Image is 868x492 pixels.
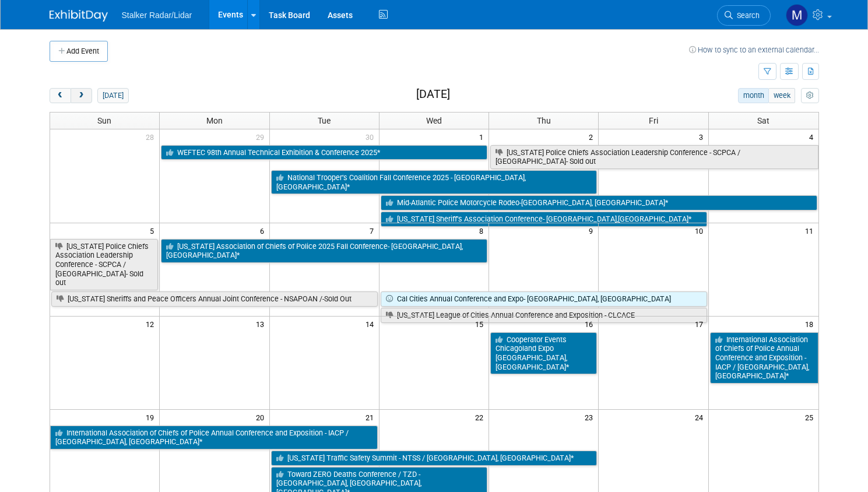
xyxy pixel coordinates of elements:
[584,317,598,331] span: 16
[271,451,598,466] a: [US_STATE] Traffic Safety Summit - NTSS / [GEOGRAPHIC_DATA], [GEOGRAPHIC_DATA]*
[97,116,111,125] span: Sun
[490,145,818,169] a: [US_STATE] Police Chiefs Association Leadership Conference - SCPCA / [GEOGRAPHIC_DATA]- Sold out
[145,317,159,331] span: 12
[145,410,159,424] span: 19
[122,10,192,20] span: Stalker Radar/Lidar
[381,291,707,307] a: Cal Cities Annual Conference and Expo- [GEOGRAPHIC_DATA], [GEOGRAPHIC_DATA]
[474,410,489,424] span: 22
[97,88,128,103] button: [DATE]
[255,317,269,331] span: 13
[149,223,159,238] span: 5
[694,317,708,331] span: 17
[490,332,597,375] a: Cooperator Events Chicagoland Expo [GEOGRAPHIC_DATA],[GEOGRAPHIC_DATA]*
[801,88,818,103] button: myCustomButton
[271,170,598,194] a: National Trooper’s Coalition Fall Conference 2025 - [GEOGRAPHIC_DATA], [GEOGRAPHIC_DATA]*
[50,426,378,449] a: International Association of Chiefs of Police Annual Conference and Exposition - IACP / [GEOGRAPH...
[698,129,708,144] span: 3
[206,116,223,125] span: Mon
[588,129,598,144] span: 2
[588,223,598,238] span: 9
[364,410,379,424] span: 21
[804,223,818,238] span: 11
[804,410,818,424] span: 25
[50,41,108,62] button: Add Event
[71,88,92,103] button: next
[381,308,707,323] a: [US_STATE] League of Cities Annual Conference and Exposition - CLCACE
[474,317,489,331] span: 15
[145,129,159,144] span: 28
[381,212,707,227] a: [US_STATE] Sheriff’s Association Conference- [GEOGRAPHIC_DATA],[GEOGRAPHIC_DATA]*
[689,45,819,54] a: How to sync to an external calendar...
[364,317,379,331] span: 14
[649,116,658,125] span: Fri
[733,11,760,20] span: Search
[738,88,769,103] button: month
[694,410,708,424] span: 24
[50,88,71,103] button: prev
[768,88,795,103] button: week
[381,195,817,210] a: Mid-Atlantic Police Motorcycle Rodeo-[GEOGRAPHIC_DATA], [GEOGRAPHIC_DATA]*
[255,129,269,144] span: 29
[50,10,108,22] img: ExhibitDay
[584,410,598,424] span: 23
[255,410,269,424] span: 20
[694,223,708,238] span: 10
[786,4,808,26] img: Mark LaChapelle
[318,116,331,125] span: Tue
[259,223,269,238] span: 6
[537,116,551,125] span: Thu
[364,129,379,144] span: 30
[478,129,489,144] span: 1
[368,223,379,238] span: 7
[717,5,771,26] a: Search
[804,317,818,331] span: 18
[710,332,818,384] a: International Association of Chiefs of Police Annual Conference and Exposition - IACP / [GEOGRAPH...
[478,223,489,238] span: 8
[161,239,487,263] a: [US_STATE] Association of Chiefs of Police 2025 Fall Conference- [GEOGRAPHIC_DATA], [GEOGRAPHIC_D...
[808,129,818,144] span: 4
[416,88,450,101] h2: [DATE]
[161,145,487,160] a: WEFTEC 98th Annual Technical Exhibition & Conference 2025*
[426,116,442,125] span: Wed
[757,116,769,125] span: Sat
[806,92,814,100] i: Personalize Calendar
[51,291,378,307] a: [US_STATE] Sheriffs and Peace Officers Annual Joint Conference - NSAPOAN /-Sold Out
[50,239,159,291] a: [US_STATE] Police Chiefs Association Leadership Conference - SCPCA / [GEOGRAPHIC_DATA]- Sold out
